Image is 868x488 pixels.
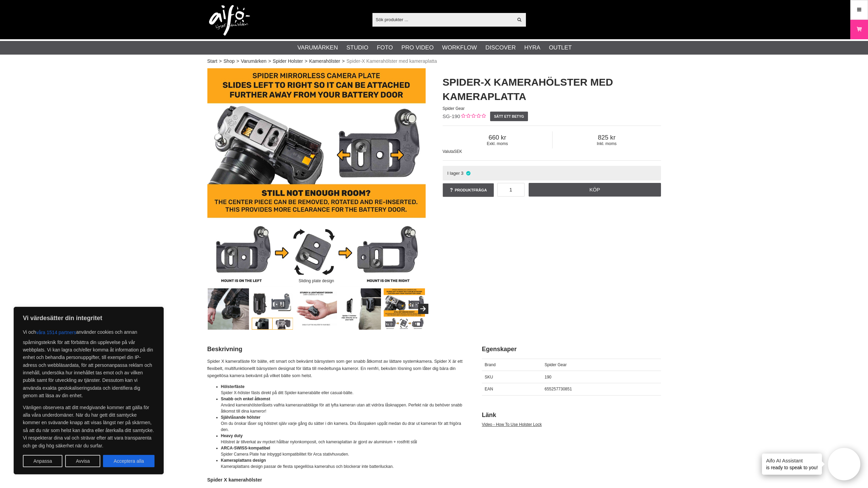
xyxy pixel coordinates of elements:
img: Sliding plate design [384,288,425,330]
span: 190 [545,375,551,379]
strong: Snabb och enkel åtkomst [221,397,270,401]
div: Kundbetyg: 0 [460,113,486,120]
li: Hölstret är tillverkat av mycket hållbar nylonkomposit, och kameraplattan är gjord av aluminium +... [221,433,465,445]
img: Spider X Holster & Plate Set [208,288,249,330]
a: Studio [347,43,368,52]
a: Spider Holster [273,58,303,65]
span: Spider-X Kamerahölster med kameraplatta [347,58,437,65]
button: Anpassa [23,455,62,467]
div: is ready to speak to you! [762,454,822,475]
span: > [342,58,345,65]
a: Discover [485,43,516,52]
a: Start [207,58,218,65]
h2: Egenskaper [482,345,661,354]
span: > [268,58,271,65]
a: Köp [529,183,661,197]
input: Sök produkter ... [372,14,513,25]
span: 3 [461,171,464,176]
i: I lager [465,171,471,176]
a: Sätt ett betyg [490,112,528,121]
h4: Spider X kamerahölster [207,476,465,483]
li: Spider X-hölster fästs direkt på ditt Spider-kamerabälte eller casual-bälte. [221,384,465,396]
a: Hyra [524,43,540,52]
button: våra 1514 partners [36,326,76,339]
a: Pro Video [401,43,433,52]
img: Self-locking design [296,288,337,330]
p: Spider X kamerafäste för bälte, ett smart och bekvämt bärsystem som ger snabb åtkomst av lättare ... [207,358,465,379]
span: SKU [485,375,493,379]
li: Om du önskar låser sig hölstret själv varje gång du sätter i din kamera. Dra låsspaken uppåt meda... [221,414,465,433]
strong: Självlåsande hölster [221,415,261,420]
a: Foto [377,43,393,52]
span: I lager [447,171,460,176]
span: Spider Gear [443,106,465,111]
h2: Beskrivning [207,345,465,354]
button: Avvisa [65,455,100,467]
li: Spider Camera Plate har inbyggd kompatibilitet för Arca stativhuvuden. [221,445,465,457]
span: SG-190 [443,113,460,119]
span: > [305,58,307,65]
strong: Kameraplattans design [221,458,266,463]
span: Spider Gear [545,362,567,367]
span: Brand [485,362,496,367]
a: Varumärken [297,43,338,52]
button: Acceptera alla [103,455,155,467]
p: Vi och använder cookies och annan spårningsteknik för att förbättra din upplevelse på vår webbpla... [23,326,155,400]
span: > [219,58,222,65]
img: Spider X Holster & Plate Set [207,68,426,287]
img: Ready for action with the Spider X Holster [340,288,381,330]
img: logo.png [209,5,250,36]
a: Shop [223,58,235,65]
a: Outlet [549,43,572,52]
p: Vänligen observera att ditt medgivande kommer att gälla för alla våra underdomäner. När du har ge... [23,404,155,449]
strong: Heavy duty [221,433,243,438]
a: Sliding plate design [207,68,426,287]
strong: ARCA-SWISS-kompatibel [221,446,270,450]
span: Valuta [443,149,454,154]
span: 825 [553,134,661,141]
a: Varumärken [241,58,266,65]
p: Vi värdesätter din integritet [23,314,155,322]
span: > [236,58,239,65]
span: Inkl. moms [553,141,661,146]
a: Video - How To Use Holster Lock [482,422,542,427]
span: 660 [443,134,553,141]
h2: Länk [482,411,661,419]
span: SEK [454,149,462,154]
h1: Spider-X Kamerahölster med kameraplatta [443,75,661,104]
li: Använd kamerahölsterlåsets valfria kamerasnabbläge för att lyfta kameran utan att vidröra låsknap... [221,396,465,414]
div: Sliding plate design [293,275,340,287]
li: Kameraplattans design passar de flesta spegellösa kamerahus och blockerar inte batteriluckan. [221,457,465,470]
img: Optimized for Mirrorless cameras [252,288,293,330]
a: Produktfråga [443,183,494,197]
a: Workflow [442,43,477,52]
a: Kamerahölster [309,58,340,65]
button: Next [418,304,428,314]
div: Vi värdesätter din integritet [14,307,164,474]
h4: Aifo AI Assistant [766,457,818,464]
span: Exkl. moms [443,141,553,146]
strong: Hölsterfäste [221,384,245,389]
span: 655257730851 [545,387,572,391]
span: EAN [485,387,493,391]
